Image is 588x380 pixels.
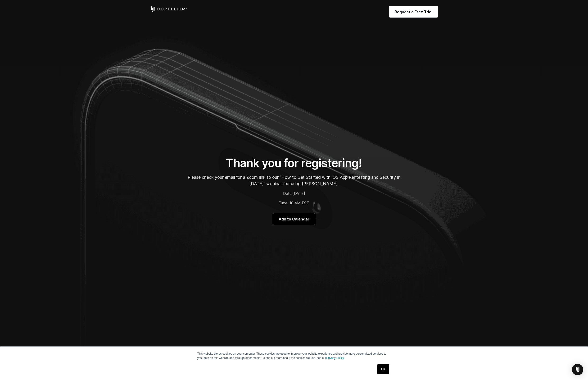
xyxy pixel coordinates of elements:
[293,191,305,196] span: [DATE]
[187,174,401,187] p: Please check your email for a Zoom link to our “How to Get Started with iOS App Pentesting and Se...
[572,364,583,375] div: Open Intercom Messenger
[273,213,315,225] a: Add to Calendar
[150,6,188,12] a: Corellium Home
[389,6,438,18] a: Request a Free Trial
[279,216,309,222] span: Add to Calendar
[326,356,344,360] a: Privacy Policy.
[187,200,401,206] p: Time: 10 AM EST
[377,364,389,374] a: OK
[395,9,432,15] span: Request a Free Trial
[197,352,391,360] p: This website stores cookies on your computer. These cookies are used to improve your website expe...
[187,156,401,170] h1: Thank you for registering!
[187,191,401,196] p: Date:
